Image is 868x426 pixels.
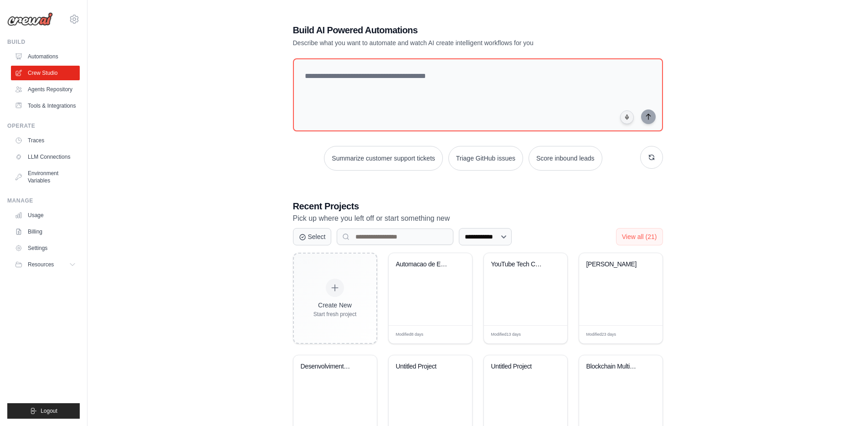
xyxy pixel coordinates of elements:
[545,331,553,338] span: Edit
[11,208,80,223] a: Usage
[293,24,599,36] h1: Build AI Powered Automations
[396,363,451,371] div: Untitled Project
[28,261,54,268] span: Resources
[11,166,80,188] a: Environment Variables
[7,403,80,419] button: Logout
[622,233,657,240] span: View all (21)
[293,213,663,224] p: Pick up where you left off or start something new
[448,146,523,171] button: Triage GitHub issues
[450,331,458,338] span: Edit
[11,82,80,97] a: Agents Repository
[313,301,357,310] div: Create New
[313,311,357,318] div: Start fresh project
[586,260,642,269] div: Ricardo
[7,38,80,46] div: Build
[324,146,442,171] button: Summarize customer support tickets
[7,122,80,130] div: Operate
[641,331,648,338] span: Edit
[41,407,57,415] span: Logout
[11,49,80,64] a: Automations
[11,150,80,164] a: LLM Connections
[616,228,663,245] button: View all (21)
[491,260,546,269] div: YouTube Tech Clickbait Script Generator
[640,146,663,169] button: Get new suggestions
[7,12,53,26] img: Logo
[11,224,80,239] a: Billing
[491,332,521,338] span: Modified 13 days
[396,332,424,338] span: Modified 8 days
[586,363,642,371] div: Blockchain Multi-Agent Analyzer
[11,241,80,255] a: Settings
[586,332,616,338] span: Modified 23 days
[7,197,80,204] div: Manage
[529,146,602,171] button: Score inbound leads
[11,99,80,113] a: Tools & Integrations
[620,110,634,124] button: Click to speak your automation idea
[293,228,332,245] button: Select
[293,38,599,47] p: Describe what you want to automate and watch AI create intelligent workflows for you
[491,363,546,371] div: Untitled Project
[11,257,80,272] button: Resources
[396,260,451,269] div: Automacao de Escrita de Livros
[301,363,356,371] div: Desenvolvimento de Produtos de Seguros
[11,133,80,148] a: Traces
[11,66,80,80] a: Crew Studio
[293,200,663,213] h3: Recent Projects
